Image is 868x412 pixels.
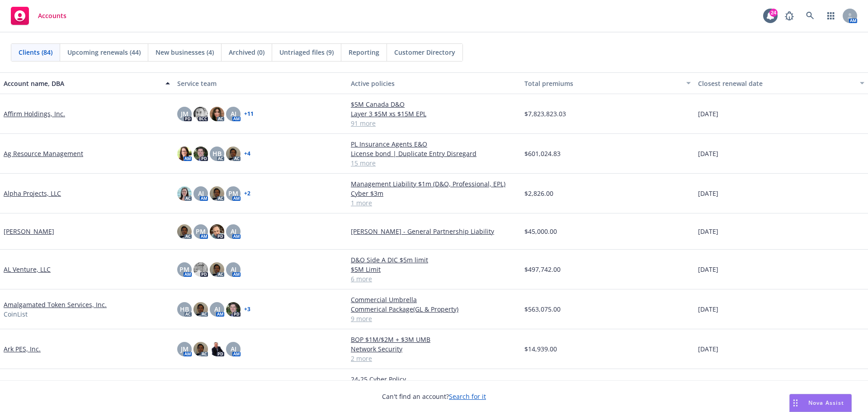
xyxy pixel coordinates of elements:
[351,118,517,128] a: 91 more
[229,47,264,57] span: Archived (0)
[198,189,204,198] span: AJ
[231,344,236,354] span: AJ
[156,47,214,57] span: New businesses (4)
[351,158,517,168] a: 15 more
[351,354,517,363] a: 2 more
[38,12,66,19] span: Accounts
[698,79,854,88] div: Closest renewal date
[351,109,517,118] a: Layer 3 $5M xs $15M EPL
[210,186,224,201] img: photo
[789,394,852,412] button: Nova Assist
[790,394,801,412] div: Drag to move
[181,109,189,118] span: JM
[351,314,517,323] a: 9 more
[449,392,486,401] a: Search for it
[769,9,778,17] div: 24
[382,392,486,401] span: Can't find an account?
[780,7,798,25] a: Report a Bug
[698,149,718,158] span: [DATE]
[349,47,379,57] span: Reporting
[177,147,192,161] img: photo
[521,72,694,94] button: Total premiums
[351,374,517,384] a: 24-25 Cyber Policy
[698,189,718,198] span: [DATE]
[193,302,208,317] img: photo
[212,149,222,158] span: HB
[214,304,220,314] span: AJ
[698,227,718,236] span: [DATE]
[698,265,718,274] span: [DATE]
[179,265,189,274] span: PM
[226,147,241,161] img: photo
[394,47,455,57] span: Customer Directory
[351,335,517,344] a: BOP $1M/$2M + $3M UMB
[524,344,557,354] span: $14,939.00
[524,79,681,88] div: Total premiums
[210,262,224,277] img: photo
[351,274,517,284] a: 6 more
[193,107,208,121] img: photo
[351,149,517,158] a: License bond | Duplicate Entry Disregard
[351,198,517,208] a: 1 more
[808,399,844,407] span: Nova Assist
[698,304,718,314] span: [DATE]
[351,295,517,304] a: Commercial Umbrella
[4,227,54,236] a: [PERSON_NAME]
[4,344,41,354] a: Ark PES, Inc.
[228,189,238,198] span: PM
[4,79,160,88] div: Account name, DBA
[351,189,517,198] a: Cyber $3m
[180,304,189,314] span: HB
[698,109,718,118] span: [DATE]
[67,47,141,57] span: Upcoming renewals (44)
[351,265,517,274] a: $5M Limit
[244,191,250,196] a: + 2
[4,300,107,309] a: Amalgamated Token Services, Inc.
[351,99,517,109] a: $5M Canada D&O
[231,109,236,118] span: AJ
[210,342,224,356] img: photo
[7,3,70,28] a: Accounts
[231,265,236,274] span: AJ
[347,72,521,94] button: Active policies
[193,342,208,356] img: photo
[351,255,517,265] a: D&O Side A DIC $5m limit
[351,139,517,149] a: PL Insurance Agents E&O
[181,344,189,354] span: JM
[698,344,718,354] span: [DATE]
[801,7,819,25] a: Search
[177,224,192,239] img: photo
[524,109,566,118] span: $7,823,823.03
[524,189,553,198] span: $2,826.00
[351,179,517,189] a: Management Liability $1m (D&O, Professional, EPL)
[210,107,224,121] img: photo
[244,111,254,117] a: + 11
[174,72,347,94] button: Service team
[4,265,51,274] a: AL Venture, LLC
[19,47,52,57] span: Clients (84)
[244,151,250,156] a: + 4
[351,227,517,236] a: [PERSON_NAME] - General Partnership Liability
[231,227,236,236] span: AJ
[193,262,208,277] img: photo
[524,227,557,236] span: $45,000.00
[196,227,206,236] span: PM
[351,304,517,314] a: Commerical Package(GL & Property)
[351,344,517,354] a: Network Security
[524,304,561,314] span: $563,075.00
[4,109,65,118] a: Affirm Holdings, Inc.
[177,186,192,201] img: photo
[279,47,334,57] span: Untriaged files (9)
[351,79,517,88] div: Active policies
[822,7,840,25] a: Switch app
[4,189,61,198] a: Alpha Projects, LLC
[694,72,868,94] button: Closest renewal date
[177,79,344,88] div: Service team
[4,149,83,158] a: Ag Resource Management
